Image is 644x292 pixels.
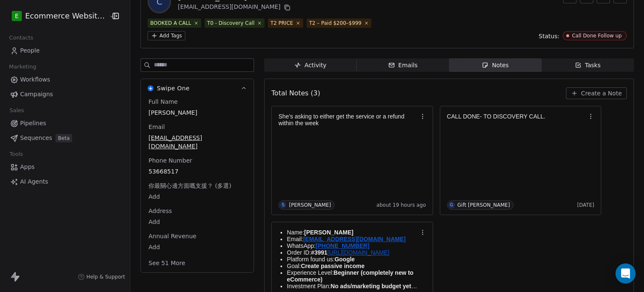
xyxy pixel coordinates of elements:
[20,46,40,55] span: People
[141,97,254,272] div: Swipe OneSwipe One
[20,75,50,84] span: Workflows
[6,104,28,117] span: Sales
[287,263,418,269] p: Goal:
[15,12,19,20] span: E
[207,19,254,27] div: T0 - Discovery Call
[577,202,595,208] span: [DATE]
[335,256,355,263] strong: Google
[5,32,37,44] span: Contacts
[148,134,246,150] span: [EMAIL_ADDRESS][DOMAIN_NAME]
[20,163,35,171] span: Apps
[148,218,246,226] span: Add
[282,202,284,208] div: S
[20,90,53,99] span: Campaigns
[287,236,418,242] p: Email:
[581,89,622,97] span: Create a Note
[327,249,390,256] a: [URL][DOMAIN_NAME]
[148,243,246,251] span: Add
[450,202,453,208] div: G
[147,182,233,190] span: 你最關心邊方面嘅支援？ (多選)
[147,156,194,165] span: Phone Number
[10,9,103,23] button: EEcommerce Website Builder
[447,113,586,120] p: CALL DONE- TO DISCOVERY CALL.
[303,236,405,242] a: [EMAIL_ADDRESS][DOMAIN_NAME]
[147,123,166,131] span: Email
[157,84,190,92] span: Swipe One
[566,87,627,99] button: Create a Note
[7,44,123,58] a: People
[289,202,331,208] div: [PERSON_NAME]
[6,148,26,160] span: Tools
[7,116,123,130] a: Pipelines
[287,256,418,263] p: Platform found us:
[141,79,254,97] button: Swipe OneSwipe One
[294,61,326,70] div: Activity
[147,207,174,215] span: Address
[148,167,246,176] span: 53668517
[150,19,191,27] div: BOOKED A CALL
[270,19,293,27] div: T2 PRICE
[287,283,418,289] p: Investment Plan:
[287,242,418,249] p: WhatsApp:
[55,134,72,142] span: Beta
[148,31,185,40] button: Add Tags
[148,108,246,117] span: [PERSON_NAME]
[7,73,123,87] a: Workflows
[572,33,622,39] div: Call Done Follow up
[86,274,125,280] span: Help & Support
[148,85,153,91] img: Swipe One
[301,263,365,269] strong: Create passive income
[20,177,48,186] span: AI Agents
[147,232,198,240] span: Annual Revenue
[148,192,246,201] span: Add
[7,160,123,174] a: Apps
[7,175,123,189] a: AI Agents
[178,3,292,13] div: [EMAIL_ADDRESS][DOMAIN_NAME]
[20,119,46,128] span: Pipelines
[147,97,179,106] span: Full Name
[377,202,426,208] span: about 19 hours ago
[287,269,418,283] p: Experience Level:
[311,249,327,256] strong: #3991
[25,11,107,21] span: Ecommerce Website Builder
[287,229,418,236] p: Name:
[5,61,40,73] span: Marketing
[271,88,320,98] span: Total Notes (3)
[143,255,190,271] button: See 51 More
[575,61,601,70] div: Tasks
[278,113,418,126] p: She’s asking to either get the service or a refund within the week
[539,32,559,40] span: Status:
[7,131,123,145] a: SequencesBeta
[388,61,418,70] div: Emails
[287,269,415,283] strong: Beginner (completely new to eCommerce)
[309,19,361,27] div: T2 – Paid $200–$999
[287,249,418,256] p: Order ID:
[615,263,636,284] div: Open Intercom Messenger
[304,229,353,236] strong: [PERSON_NAME]
[316,242,369,249] a: [PHONE_NUMBER]
[7,87,123,101] a: Campaigns
[20,134,52,142] span: Sequences
[457,202,510,208] div: Gift [PERSON_NAME]
[78,274,125,280] a: Help & Support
